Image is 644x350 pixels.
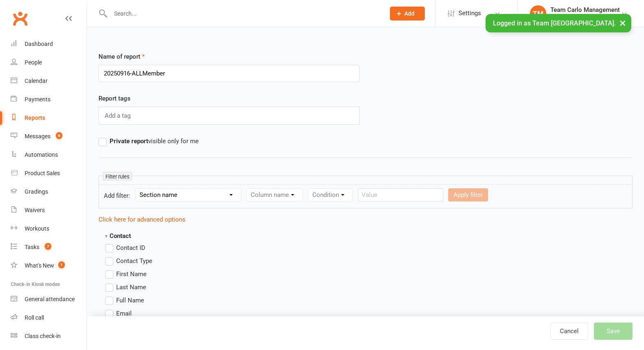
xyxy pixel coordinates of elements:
div: Gradings [25,188,48,195]
div: Team [GEOGRAPHIC_DATA] [550,14,621,21]
form: Add filter: [99,184,633,208]
a: General attendance kiosk mode [11,290,87,309]
div: Automations [25,151,58,158]
div: Tasks [25,244,39,250]
input: Value [358,188,443,201]
div: Waivers [25,207,45,213]
div: General attendance [25,296,75,302]
div: Messages [25,133,50,140]
a: Roll call [11,309,87,327]
span: First Name [116,269,147,278]
span: Contact ID [116,243,145,252]
a: Gradings [11,183,87,201]
label: Report tags [99,94,131,103]
a: Class kiosk mode [11,327,87,345]
a: Workouts [11,220,87,238]
strong: Contact [105,232,131,240]
span: 1 [58,261,65,268]
div: Dashboard [25,41,53,47]
input: Add a tag [104,110,133,121]
span: Logged in as Team [GEOGRAPHIC_DATA]. [493,19,616,27]
div: Payments [25,96,50,103]
a: Cancel [550,323,588,340]
div: Team Carlo Management [550,6,621,14]
label: Name of report [99,52,145,62]
a: Dashboard [11,35,87,53]
div: Class check-in [25,333,61,339]
span: Settings [458,4,481,23]
span: Contact Type [116,256,152,265]
div: Roll call [25,314,44,321]
span: Last Name [116,282,146,291]
div: What's New [25,262,54,269]
span: 7 [45,243,51,250]
a: Waivers [11,201,87,220]
span: Full Name [116,295,144,304]
a: Reports [11,109,87,127]
span: Email [116,309,132,317]
a: Product Sales [11,164,87,183]
a: Calendar [11,72,87,90]
span: Add [404,10,415,17]
input: Search... [108,8,379,19]
div: Workouts [25,225,49,232]
span: 6 [56,132,62,139]
a: Clubworx [10,8,30,29]
a: Automations [11,146,87,164]
div: People [25,59,42,66]
div: Product Sales [25,170,60,176]
a: What's New1 [11,256,87,275]
a: Payments [11,90,87,109]
small: Filter rules [103,172,132,181]
a: Messages 6 [11,127,87,146]
div: Reports [25,114,45,121]
button: × [615,14,630,32]
div: Calendar [25,78,48,84]
a: Tasks 7 [11,238,87,256]
a: People [11,53,87,72]
a: Click here for advanced options [99,216,186,223]
button: Add [390,7,425,21]
div: TM [530,5,546,22]
strong: Private report [110,137,148,145]
span: visible only for me [110,136,199,145]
